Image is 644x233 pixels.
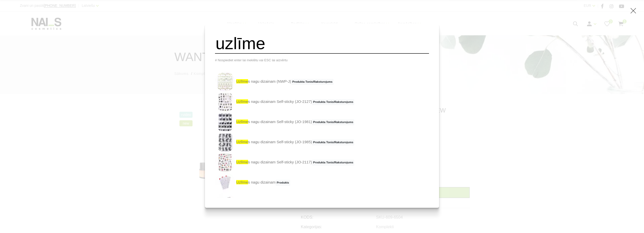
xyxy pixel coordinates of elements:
[236,180,248,184] span: uzlīme
[276,180,290,186] span: Produkts
[215,132,235,152] img: Dažādu stilu nagu uzlīmes. Piemērotas gan modelētiem nagiem, gan gēllakas pārklājumam. Pamatam na...
[236,99,248,104] span: uzlīme
[215,152,354,172] a: uzlīmes nagu dizainam Self-sticky (JO-2117)Produkta Tonis/Raksturojums
[291,79,334,85] span: Produkta Tonis/Raksturojums
[236,79,248,83] span: uzlīme
[215,72,334,92] a: uzlīmes nagu dizainam (NWP-J)Produkta Tonis/Raksturojums
[215,132,354,152] a: uzlīmes nagu dizainam Self-sticky (JO-1985)Produkta Tonis/Raksturojums
[312,139,354,145] span: Produkta Tonis/Raksturojums
[215,58,288,62] span: # Nospiediet enter lai meklētu vai ESC lai aizvērtu
[236,140,248,144] span: uzlīme
[215,172,290,193] a: uzlīmes nagu dizainamProdukts
[215,92,235,112] img: Dažādu stilu nagu uzlīmes. Piemērotas gan modelētiem nagiem, gan gēllakas pārklājumam. Pamatam na...
[215,193,315,213] a: Japānas smilšpapīrauzlīmemetāla vīleiProdukts
[312,99,354,105] span: Produkta Tonis/Raksturojums
[236,120,248,124] span: uzlīme
[312,160,354,166] span: Produkta Tonis/Raksturojums
[215,112,354,132] a: uzlīmes nagu dizainam Self-sticky (JO-1981)Produkta Tonis/Raksturojums
[215,72,235,92] img: Profesionālās dizaina uzlīmes nagiem...
[215,152,235,172] img: Dažādu stilu nagu uzlīmes. Piemērotas gan modelētiem nagiem, gan gēllakas pārklājumam. Pamatam na...
[215,112,235,132] img: Dažādu stilu nagu uzlīmes. Piemērotas gan modelētiem nagiem, gan gēllakas pārklājumam. Pamatam na...
[236,160,248,164] span: uzlīme
[215,33,429,54] input: Meklēt produktus ...
[215,92,354,112] a: uzlīmes nagu dizainam Self-sticky (JO-2127)Produkta Tonis/Raksturojums
[312,119,354,125] span: Produkta Tonis/Raksturojums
